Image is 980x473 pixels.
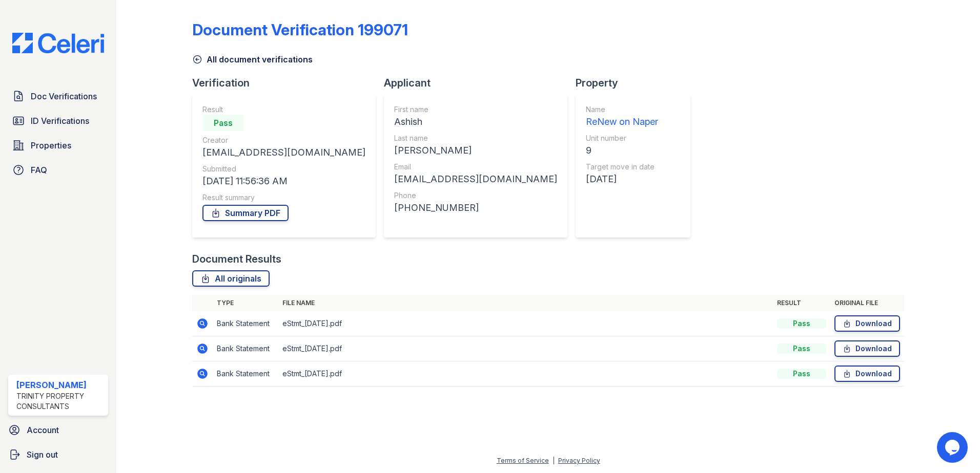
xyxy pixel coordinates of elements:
[192,53,313,66] a: All document verifications
[777,369,826,379] div: Pass
[27,424,59,436] span: Account
[278,311,773,336] td: eStmt_[DATE].pdf
[213,295,278,311] th: Type
[497,457,549,464] a: Terms of Service
[394,162,557,172] div: Email
[586,143,658,158] div: 9
[27,448,58,461] span: Sign out
[202,192,365,203] div: Result summary
[192,270,270,287] a: All originals
[553,457,555,464] div: |
[192,252,281,266] div: Document Results
[586,162,658,172] div: Target move in date
[278,336,773,361] td: eStmt_[DATE].pdf
[576,76,699,90] div: Property
[202,135,365,145] div: Creator
[202,115,243,131] div: Pass
[202,104,365,115] div: Result
[8,135,108,156] a: Properties
[394,143,557,158] div: [PERSON_NAME]
[394,172,557,186] div: [EMAIL_ADDRESS][DOMAIN_NAME]
[394,115,557,129] div: Ashish
[213,361,278,386] td: Bank Statement
[558,457,600,464] a: Privacy Policy
[394,133,557,143] div: Last name
[4,420,112,440] a: Account
[937,432,970,463] iframe: chat widget
[278,295,773,311] th: File name
[213,336,278,361] td: Bank Statement
[31,139,71,152] span: Properties
[278,361,773,386] td: eStmt_[DATE].pdf
[777,343,826,354] div: Pass
[384,76,576,90] div: Applicant
[394,190,557,201] div: Phone
[192,20,408,39] div: Document Verification 199071
[777,318,826,329] div: Pass
[394,104,557,115] div: First name
[4,33,112,53] img: CE_Logo_Blue-a8612792a0a2168367f1c8372b55b34899dd931a85d93a1a3d3e32e68fde9ad4.png
[4,444,112,465] a: Sign out
[31,115,89,127] span: ID Verifications
[586,104,658,129] a: Name ReNew on Naper
[834,365,900,382] a: Download
[192,76,384,90] div: Verification
[202,205,289,221] a: Summary PDF
[8,160,108,180] a: FAQ
[773,295,830,311] th: Result
[213,311,278,336] td: Bank Statement
[8,86,108,106] a: Doc Verifications
[202,164,365,174] div: Submitted
[394,201,557,215] div: [PHONE_NUMBER]
[202,174,365,188] div: [DATE] 11:56:36 AM
[586,133,658,143] div: Unit number
[834,340,900,357] a: Download
[16,379,104,391] div: [PERSON_NAME]
[834,315,900,332] a: Download
[31,90,97,102] span: Doc Verifications
[586,115,658,129] div: ReNew on Naper
[202,145,365,160] div: [EMAIL_ADDRESS][DOMAIN_NAME]
[586,172,658,186] div: [DATE]
[31,164,47,176] span: FAQ
[586,104,658,115] div: Name
[16,391,104,412] div: Trinity Property Consultants
[8,111,108,131] a: ID Verifications
[830,295,904,311] th: Original file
